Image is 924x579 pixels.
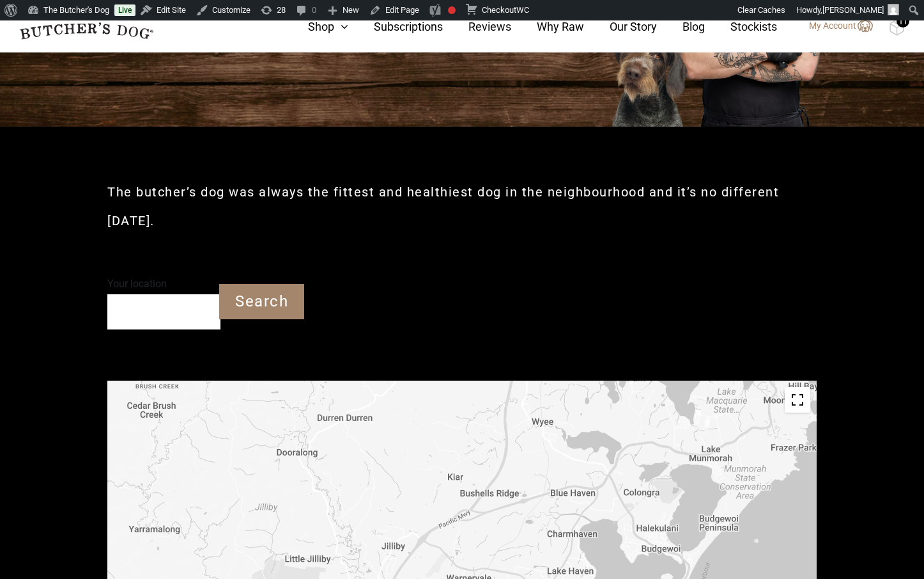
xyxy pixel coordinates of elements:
[282,18,348,35] a: Shop
[705,18,777,35] a: Stockists
[443,18,511,35] a: Reviews
[448,6,456,14] div: Focus keyphrase not set
[114,4,135,16] a: Live
[897,15,909,28] div: 11
[657,18,705,35] a: Blog
[796,19,873,34] a: My Account
[822,5,884,15] span: [PERSON_NAME]
[348,18,443,35] a: Subscriptions
[219,284,304,319] input: Search
[584,18,657,35] a: Our Story
[785,387,810,413] button: Toggle fullscreen view
[107,178,817,235] h2: The butcher’s dog was always the fittest and healthiest dog in the neighbourhood and it’s no diff...
[511,18,584,35] a: Why Raw
[889,19,905,36] img: TBD_Cart-Full.png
